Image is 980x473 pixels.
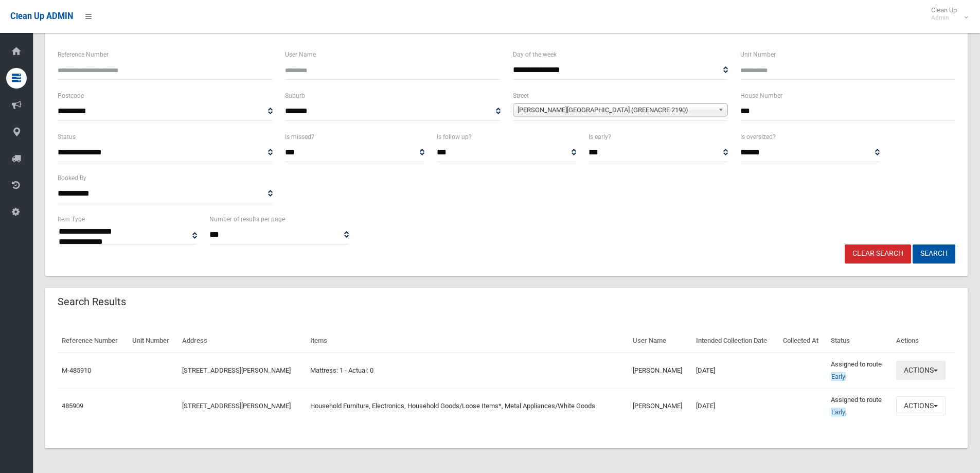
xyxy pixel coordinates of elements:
[58,131,76,143] label: Status
[629,329,692,353] th: User Name
[178,329,306,353] th: Address
[845,244,911,264] a: Clear Search
[827,329,892,353] th: Status
[692,353,779,389] td: [DATE]
[913,244,955,264] button: Search
[926,6,967,22] span: Clean Up
[58,90,84,101] label: Postcode
[629,353,692,389] td: [PERSON_NAME]
[896,396,946,415] button: Actions
[437,131,472,143] label: Is follow up?
[896,361,946,380] button: Actions
[827,353,892,389] td: Assigned to route
[518,104,714,116] span: [PERSON_NAME][GEOGRAPHIC_DATA] (GREENACRE 2190)
[62,402,83,410] a: 485909
[10,11,73,21] span: Clean Up ADMIN
[285,90,305,101] label: Suburb
[831,408,846,416] span: Early
[931,14,957,22] small: Admin
[58,49,109,60] label: Reference Number
[779,329,827,353] th: Collected At
[513,49,557,60] label: Day of the week
[58,214,85,225] label: Item Type
[285,131,314,143] label: Is missed?
[285,49,316,60] label: User Name
[831,372,846,381] span: Early
[128,329,178,353] th: Unit Number
[306,353,628,389] td: Mattress: 1 - Actual: 0
[306,329,628,353] th: Items
[629,388,692,424] td: [PERSON_NAME]
[740,49,776,60] label: Unit Number
[827,388,892,424] td: Assigned to route
[306,388,628,424] td: Household Furniture, Electronics, Household Goods/Loose Items*, Metal Appliances/White Goods
[692,329,779,353] th: Intended Collection Date
[58,329,128,353] th: Reference Number
[740,131,776,143] label: Is oversized?
[589,131,611,143] label: Is early?
[513,90,529,101] label: Street
[692,388,779,424] td: [DATE]
[182,402,291,410] a: [STREET_ADDRESS][PERSON_NAME]
[182,366,291,374] a: [STREET_ADDRESS][PERSON_NAME]
[62,366,91,374] a: M-485910
[892,329,955,353] th: Actions
[58,172,86,184] label: Booked By
[209,214,285,225] label: Number of results per page
[740,90,782,101] label: House Number
[45,292,138,312] header: Search Results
